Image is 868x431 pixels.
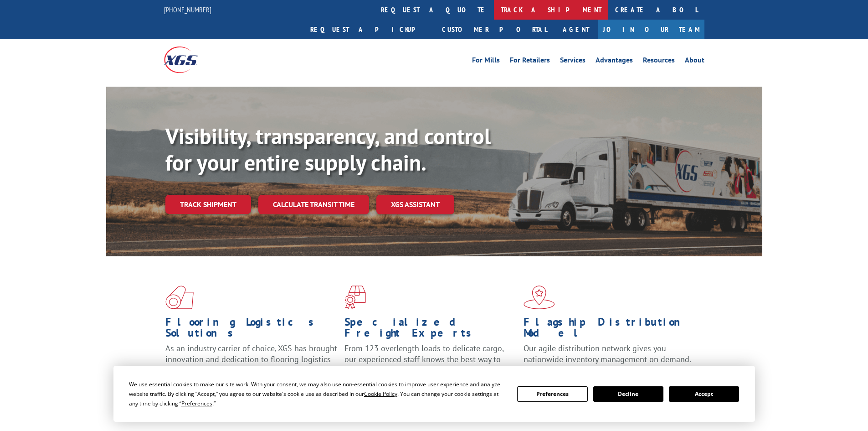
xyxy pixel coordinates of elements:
img: xgs-icon-flagship-distribution-model-red [524,286,555,309]
div: We use essential cookies to make our site work. With your consent, we may also use non-essential ... [129,379,506,408]
p: From 123 overlength loads to delicate cargo, our experienced staff knows the best way to move you... [344,343,517,384]
h1: Flagship Distribution Model [524,317,696,343]
span: Preferences [181,400,212,407]
a: Services [560,57,586,67]
span: Cookie Policy [364,390,397,398]
a: For Retailers [510,57,550,67]
a: Join Our Team [598,20,704,39]
span: As an industry carrier of choice, XGS has brought innovation and dedication to flooring logistics... [165,343,337,375]
button: Decline [593,386,663,402]
a: Request a pickup [303,20,435,39]
span: Our agile distribution network gives you nationwide inventory management on demand. [524,343,691,364]
button: Accept [669,386,739,402]
a: Advantages [596,57,633,67]
img: xgs-icon-total-supply-chain-intelligence-red [165,286,194,309]
a: Track shipment [165,195,251,214]
a: For Mills [472,57,500,67]
h1: Flooring Logistics Solutions [165,317,338,343]
b: Visibility, transparency, and control for your entire supply chain. [165,122,491,177]
a: Agent [554,20,598,39]
h1: Specialized Freight Experts [344,317,517,343]
a: About [685,57,704,67]
a: Resources [643,57,675,67]
a: Calculate transit time [258,195,369,214]
a: Customer Portal [435,20,554,39]
button: Preferences [517,386,587,402]
div: Cookie Consent Prompt [113,366,755,422]
img: xgs-icon-focused-on-flooring-red [344,286,366,309]
a: XGS ASSISTANT [376,195,454,214]
a: [PHONE_NUMBER] [164,5,211,14]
